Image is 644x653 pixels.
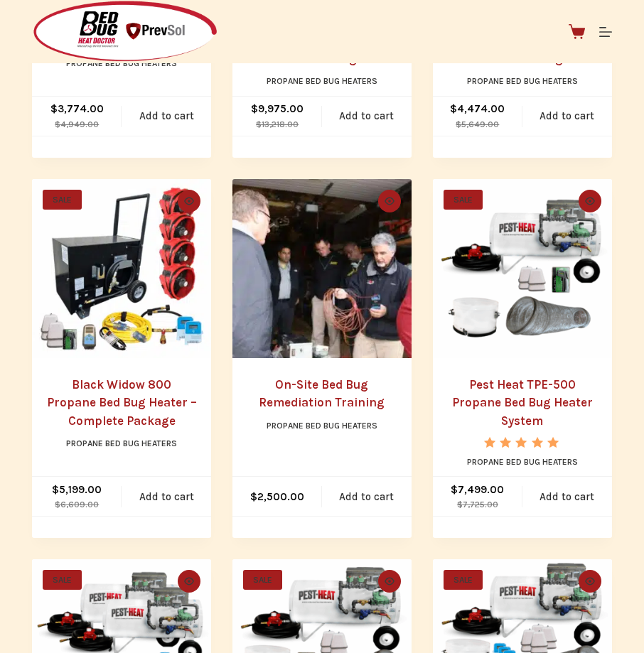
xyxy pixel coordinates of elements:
a: Add to cart: “Pest Heat TPE-500 Propane Bed Bug Heater System” [522,477,612,516]
a: Propane Bed Bug Heaters [467,457,578,467]
bdi: 6,609.00 [55,500,99,509]
span: $ [256,119,262,129]
span: $ [55,500,60,509]
a: Black Widow 800 Propane Bed Bug Heater – 2000 Package [247,15,397,65]
a: Add to cart: “Black Widow 800 Propane Bed Bug Heater - Add-On Package” [522,97,612,136]
a: Propane Bed Bug Heaters [66,438,177,448]
button: Open LiveChat chat widget [11,6,54,48]
button: Quick view toggle [579,570,601,593]
span: SALE [444,190,483,210]
bdi: 4,949.00 [55,119,99,129]
a: Propane Bed Bug Heaters [267,76,377,86]
span: $ [55,119,60,129]
bdi: 7,725.00 [457,500,498,509]
span: SALE [444,570,483,590]
span: $ [251,102,258,115]
span: $ [451,483,458,496]
a: Black Widow 800 Propane Bed Bug Heater – Complete Package [47,377,197,428]
button: Quick view toggle [178,570,200,593]
a: Propane Bed Bug Heaters [467,76,578,86]
span: SALE [43,570,82,590]
a: Add to cart: “Black Widow 800 Propane Bed Bug Heater - Complete Package” [122,477,211,516]
span: $ [52,483,59,496]
a: Pest Heat TPE-500 Propane Bed Bug Heater System [452,377,593,428]
bdi: 7,499.00 [451,483,504,496]
bdi: 13,218.00 [256,119,299,129]
a: On-Site Bed Bug Remediation Training [232,179,412,358]
a: Propane Bed Bug Heaters [267,421,377,431]
a: Add to cart: “Black Widow 800 Propane Bed Bug Heater - 2000 Package” [322,97,412,136]
button: Quick view toggle [378,190,401,212]
a: Black Widow 800 Propane Bed Bug Heater – Add-On Package [447,15,597,65]
a: Add to cart: “Black Widow 800 Propane Bed Bug Heater” [122,97,211,136]
bdi: 5,199.00 [52,483,102,496]
span: Rated out of 5 [484,437,560,480]
button: Quick view toggle [178,190,200,212]
span: SALE [243,570,282,590]
span: $ [457,500,463,509]
a: Propane Bed Bug Heaters [66,58,177,68]
button: Quick view toggle [378,570,401,593]
bdi: 4,474.00 [450,102,505,115]
a: Pest Heat TPE-500 Propane Bed Bug Heater System [433,179,612,358]
bdi: 5,649.00 [456,119,499,129]
div: Rated 5.00 out of 5 [484,437,560,448]
button: Menu [599,26,612,38]
a: On-Site Bed Bug Remediation Training [259,377,385,410]
span: $ [450,102,457,115]
a: Black Widow 800 Propane Bed Bug Heater - Complete Package [32,179,211,358]
bdi: 9,975.00 [251,102,304,115]
bdi: 2,500.00 [250,490,304,503]
bdi: 3,774.00 [50,102,104,115]
span: SALE [43,190,82,210]
span: $ [50,102,58,115]
span: $ [456,119,461,129]
span: $ [250,490,257,503]
button: Quick view toggle [579,190,601,212]
a: Add to cart: “On-Site Bed Bug Remediation Training” [322,477,412,516]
